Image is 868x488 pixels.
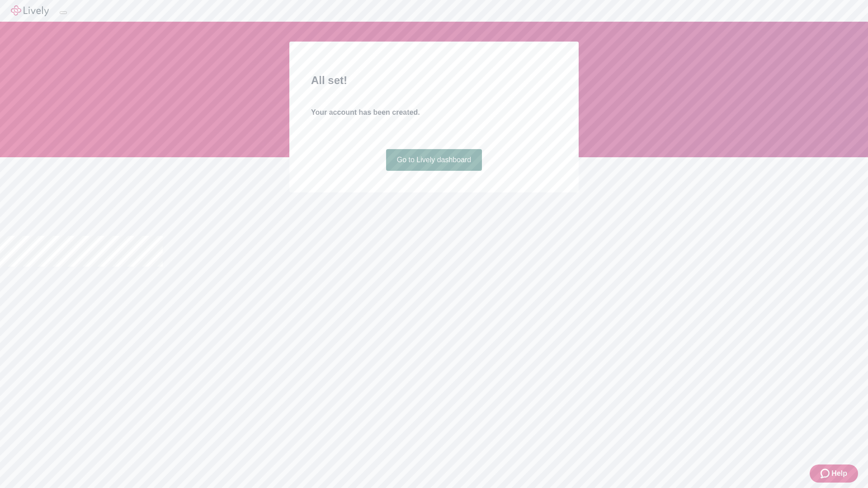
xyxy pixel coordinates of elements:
[11,5,49,16] img: Lively
[821,468,831,479] svg: Zendesk support icon
[311,72,557,89] h2: All set!
[311,107,557,118] h4: Your account has been created.
[386,149,482,171] a: Go to Lively dashboard
[60,11,67,14] button: Log out
[810,465,858,483] button: Zendesk support iconHelp
[831,468,847,479] span: Help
